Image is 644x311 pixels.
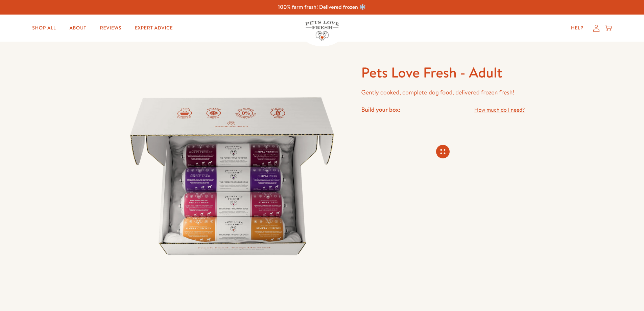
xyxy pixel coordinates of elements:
p: Gently cooked, complete dog food, delivered frozen fresh! [361,87,525,98]
h4: Build your box: [361,106,400,113]
a: About [64,21,92,35]
a: Help [566,21,589,35]
a: Expert Advice [129,21,178,35]
img: Pets Love Fresh [305,21,339,41]
a: How much do I need? [474,106,525,115]
img: Pets Love Fresh - Adult [119,63,345,289]
h1: Pets Love Fresh - Adult [361,63,525,82]
svg: Connecting store [436,145,450,158]
a: Shop All [27,21,61,35]
a: Reviews [95,21,127,35]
